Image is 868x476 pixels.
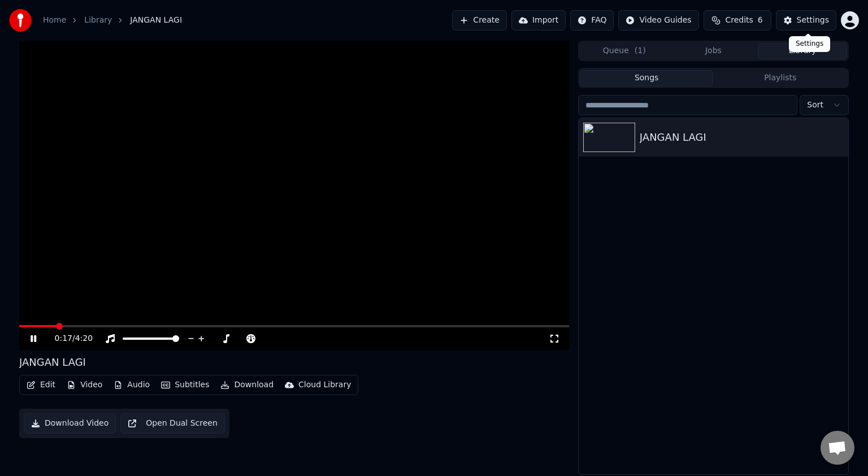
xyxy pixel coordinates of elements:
[789,36,830,52] div: Settings
[725,15,753,26] span: Credits
[75,333,93,344] span: 4:20
[640,129,844,145] div: JANGAN LAGI
[120,413,225,434] button: Open Dual Screen
[618,10,698,31] button: Video Guides
[452,10,507,31] button: Create
[580,43,669,59] button: Queue
[22,377,60,393] button: Edit
[797,15,829,26] div: Settings
[807,99,823,111] span: Sort
[704,10,771,31] button: Credits6
[713,70,847,86] button: Playlists
[570,10,614,31] button: FAQ
[43,15,182,26] nav: breadcrumb
[758,15,763,26] span: 6
[55,333,82,344] div: /
[758,43,847,59] button: Library
[669,43,758,59] button: Jobs
[9,9,32,32] img: youka
[776,10,836,31] button: Settings
[43,15,66,26] a: Home
[580,70,714,86] button: Songs
[511,10,566,31] button: Import
[157,377,214,393] button: Subtitles
[84,15,112,26] a: Library
[55,333,72,344] span: 0:17
[821,431,854,465] div: Obrolan terbuka
[298,379,351,391] div: Cloud Library
[24,413,116,434] button: Download Video
[635,45,646,57] span: ( 1 )
[109,377,154,393] button: Audio
[216,377,278,393] button: Download
[62,377,107,393] button: Video
[19,354,86,370] div: JANGAN LAGI
[130,15,182,26] span: JANGAN LAGI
